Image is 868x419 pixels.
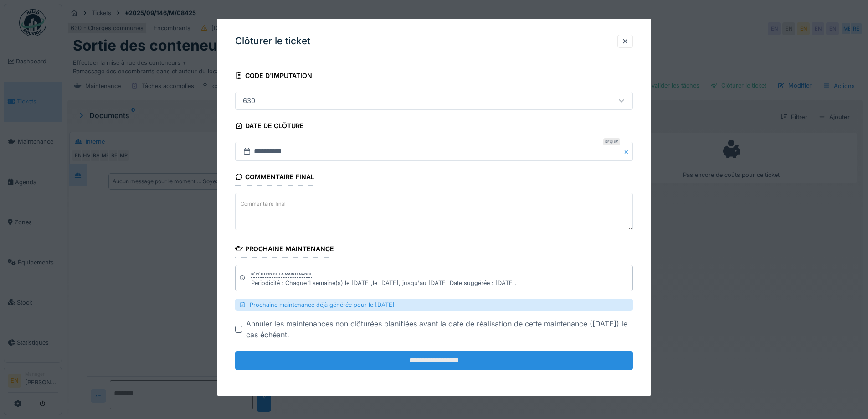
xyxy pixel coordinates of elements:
[603,139,620,146] div: Requis
[235,119,304,135] div: Date de clôture
[239,96,259,106] div: 630
[251,279,517,287] div: Périodicité : Chaque 1 semaine(s) le [DATE],le [DATE], jusqu'au [DATE] Date suggérée : [DATE].
[235,171,314,186] div: Commentaire final
[239,198,288,210] label: Commentaire final
[235,69,312,84] div: Code d'imputation
[235,36,310,47] h3: Clôturer le ticket
[623,142,633,161] button: Close
[246,319,633,341] div: Annuler les maintenances non clôturées planifiées avant la date de réalisation de cette maintenan...
[251,271,312,278] div: Répétition de la maintenance
[235,242,334,258] div: Prochaine maintenance
[235,299,633,311] div: Prochaine maintenance déjà générée pour le [DATE]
